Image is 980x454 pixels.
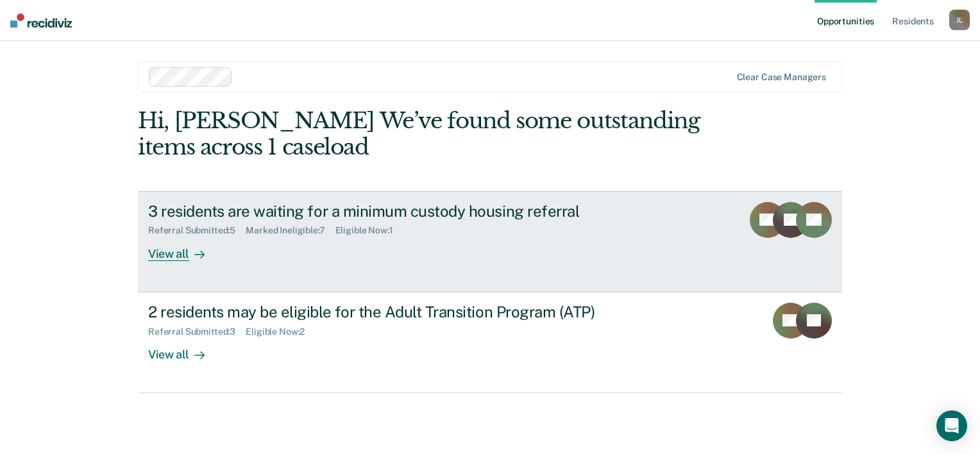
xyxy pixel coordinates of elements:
[148,236,220,261] div: View all
[148,303,598,321] div: 2 residents may be eligible for the Adult Transition Program (ATP)
[148,225,246,236] div: Referral Submitted : 5
[148,337,220,362] div: View all
[148,326,246,337] div: Referral Submitted : 3
[949,10,970,30] div: J L
[335,225,403,236] div: Eligible Now : 1
[138,108,701,160] div: Hi, [PERSON_NAME] We’ve found some outstanding items across 1 caseload
[246,225,335,236] div: Marked Ineligible : 7
[138,292,842,393] a: 2 residents may be eligible for the Adult Transition Program (ATP)Referral Submitted:3Eligible No...
[10,13,72,28] img: Recidiviz
[737,72,826,83] div: Clear case managers
[246,326,315,337] div: Eligible Now : 2
[936,410,967,441] div: Open Intercom Messenger
[138,191,842,292] a: 3 residents are waiting for a minimum custody housing referralReferral Submitted:5Marked Ineligib...
[949,10,970,30] button: JL
[148,202,598,221] div: 3 residents are waiting for a minimum custody housing referral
